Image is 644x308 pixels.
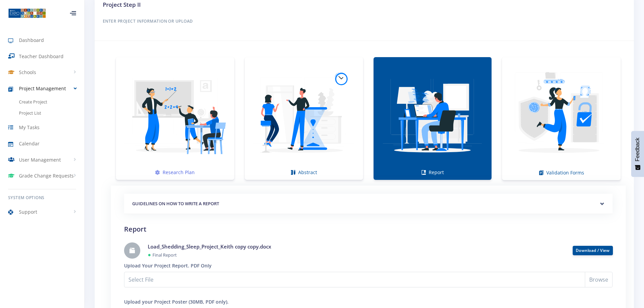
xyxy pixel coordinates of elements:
[124,224,613,234] h2: Report
[631,131,644,177] button: Feedback - Show survey
[8,8,46,19] img: ...
[502,57,621,180] a: Validation Forms
[103,17,626,26] h6: Enter Project Information or Upload
[19,37,44,44] span: Dashboard
[635,138,641,161] span: Feedback
[19,69,36,76] span: Schools
[19,124,40,131] span: My Tasks
[132,200,604,207] h5: GUIDELINES ON HOW TO WRITE A REPORT
[19,156,61,163] span: User Management
[148,243,563,251] h4: Load_Shedding_Sleep_Project_Keith copy copy.docx
[507,61,615,169] img: Validation Forms
[19,53,64,60] span: Teacher Dashboard
[19,172,74,179] span: Grade Change Requests
[8,195,76,201] h6: System Options
[576,247,610,253] a: Download / View
[148,251,151,258] span: ●
[121,61,229,169] img: Research Plan
[19,208,37,215] span: Support
[19,99,47,105] span: Create Project
[124,298,229,305] label: Upload your Project Poster (30MB, PDF only).
[19,110,41,117] span: Project List
[245,57,363,180] a: Abstract
[124,262,212,269] label: Upload Your Project Report. PDF Only
[19,140,40,147] span: Calendar
[374,57,492,180] a: Report
[152,252,177,258] small: Final Report
[573,246,613,255] button: Download / View
[19,85,66,92] span: Project Management
[116,57,234,180] a: Research Plan
[250,61,358,169] img: Abstract
[103,0,626,9] h3: Project Step II
[379,61,486,169] img: Report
